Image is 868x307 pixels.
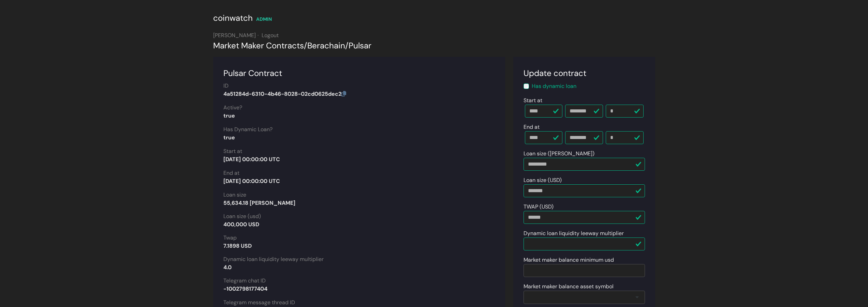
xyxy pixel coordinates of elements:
[258,32,259,39] span: ·
[524,123,540,131] label: End at
[262,32,279,39] a: Logout
[223,125,273,134] label: Has Dynamic Loan?
[223,178,280,185] strong: [DATE] 00:00:00 UTC
[223,255,324,263] label: Dynamic loan liquidity leeway multiplier
[524,176,562,184] label: Loan size (USD)
[223,134,235,141] strong: true
[223,191,246,199] label: Loan size
[223,90,346,97] strong: 4a51284d-6310-4b46-8028-02cd0625dec2
[524,150,594,158] label: Loan size ([PERSON_NAME])
[524,229,624,237] label: Dynamic loan liquidity leeway multiplier
[524,96,542,105] label: Start at
[223,212,261,220] label: Loan size (usd)
[223,104,242,112] label: Active?
[524,282,614,291] label: Market maker balance asset symbol
[223,285,267,292] strong: -1002798177404
[223,298,295,307] label: Telegram message thread ID
[223,112,235,119] strong: true
[524,67,645,79] div: Update contract
[223,221,259,228] strong: 400,000 USD
[213,12,253,24] div: coinwatch
[213,31,655,40] div: [PERSON_NAME]
[223,67,495,79] div: Pulsar Contract
[223,199,295,206] strong: 55,634.18 [PERSON_NAME]
[223,169,239,177] label: End at
[223,147,242,155] label: Start at
[304,40,307,51] span: /
[223,242,252,249] strong: 7.1898 USD
[223,82,229,90] label: ID
[223,264,232,271] strong: 4.0
[532,82,576,90] label: Has dynamic loan
[213,40,655,52] div: Market Maker Contracts Berachain Pulsar
[223,156,280,163] strong: [DATE] 00:00:00 UTC
[256,16,272,23] div: ADMIN
[213,15,272,22] a: coinwatch ADMIN
[223,234,237,242] label: Twap
[223,277,266,285] label: Telegram chat ID
[345,40,349,51] span: /
[524,256,614,264] label: Market maker balance minimum usd
[524,203,554,211] label: TWAP (USD)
